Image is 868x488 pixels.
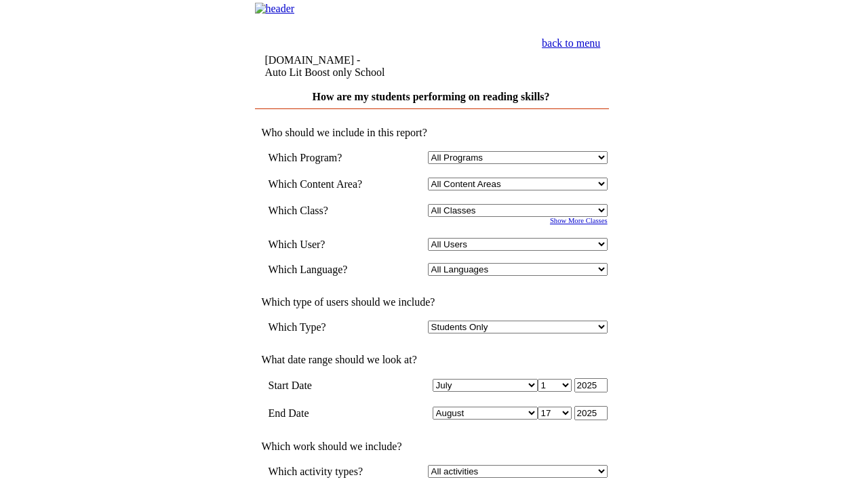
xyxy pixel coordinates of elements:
[269,204,382,217] td: Which Class?
[265,66,385,78] nobr: Auto Lit Boost only School
[265,54,472,79] td: [DOMAIN_NAME] -
[313,91,550,102] a: How are my students performing on reading skills?
[255,3,295,15] img: header
[269,263,382,276] td: Which Language?
[255,127,608,139] td: Who should we include in this report?
[255,296,608,308] td: Which type of users should we include?
[269,321,382,333] td: Which Type?
[550,217,608,224] a: Show More Classes
[269,238,382,251] td: Which User?
[255,441,608,453] td: Which work should we include?
[542,37,600,49] a: back to menu
[269,378,382,392] td: Start Date
[269,406,382,420] td: End Date
[269,151,382,164] td: Which Program?
[269,178,363,190] nobr: Which Content Area?
[269,465,382,478] td: Which activity types?
[255,354,608,366] td: What date range should we look at?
